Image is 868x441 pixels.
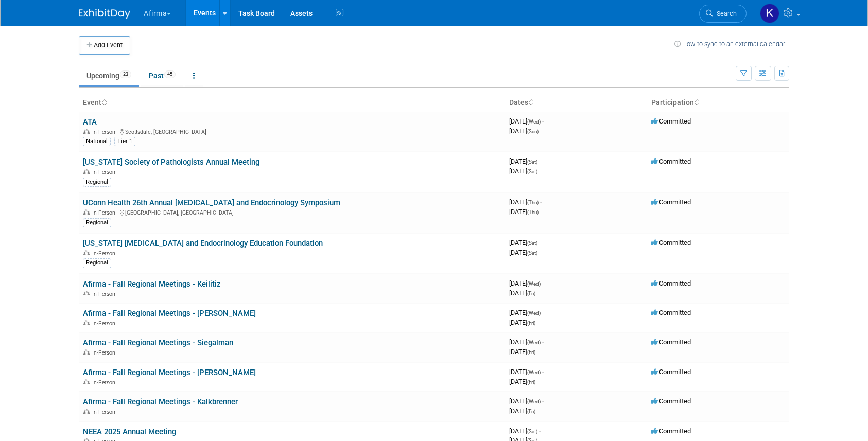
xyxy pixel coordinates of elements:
span: Committed [651,117,691,125]
a: ATA [83,117,97,127]
img: In-Person Event [83,250,90,255]
span: Committed [651,338,691,346]
button: Add Event [79,36,130,55]
span: (Sun) [527,129,539,134]
span: (Wed) [527,119,541,125]
span: Committed [651,309,691,316]
img: In-Person Event [83,349,90,355]
span: - [542,309,544,316]
span: (Sat) [527,169,537,174]
span: In-Person [92,379,118,386]
span: (Sat) [527,250,537,256]
span: [DATE] [509,368,544,376]
a: Afirma - Fall Regional Meetings - [PERSON_NAME] [83,368,256,377]
span: [DATE] [509,348,535,356]
span: [DATE] [509,198,542,206]
span: In-Person [92,250,118,257]
span: (Fri) [527,379,535,385]
span: In-Person [92,209,118,216]
span: (Wed) [527,399,541,404]
span: [DATE] [509,319,535,326]
span: Committed [651,368,691,376]
th: Event [79,94,505,112]
a: Afirma - Fall Regional Meetings - [PERSON_NAME] [83,309,256,318]
a: Afirma - Fall Regional Meetings - Siegalman [83,338,233,347]
span: [DATE] [509,239,541,246]
a: Past45 [141,66,183,85]
span: (Wed) [527,369,541,375]
span: - [539,157,541,165]
img: ExhibitDay [79,9,130,19]
span: - [542,279,544,287]
span: Committed [651,157,691,165]
a: Sort by Start Date [528,98,533,107]
span: [DATE] [509,338,544,346]
img: In-Person Event [83,169,90,174]
div: Scottsdale, [GEOGRAPHIC_DATA] [83,127,501,135]
span: In-Person [92,349,118,356]
span: (Wed) [527,310,541,316]
span: Committed [651,427,691,435]
img: In-Person Event [83,409,90,414]
span: 23 [120,70,131,78]
span: (Fri) [527,320,535,326]
span: [DATE] [509,127,539,135]
span: [DATE] [509,309,544,316]
span: - [540,198,542,206]
span: - [542,338,544,346]
span: (Wed) [527,281,541,287]
span: - [542,368,544,376]
a: [US_STATE] [MEDICAL_DATA] and Endocrinology Education Foundation [83,239,323,248]
span: Committed [651,239,691,246]
span: (Thu) [527,200,539,205]
span: Committed [651,397,691,405]
span: - [542,397,544,405]
img: In-Person Event [83,379,90,384]
a: Afirma - Fall Regional Meetings - Keilitiz [83,279,221,289]
span: - [539,239,541,246]
a: NEEA 2025 Annual Meeting [83,427,176,436]
span: [DATE] [509,279,544,287]
div: Tier 1 [114,137,135,146]
span: [DATE] [509,117,544,125]
span: [DATE] [509,289,535,297]
img: Keirsten Davis [760,4,779,23]
span: - [539,427,541,435]
a: UConn Health 26th Annual [MEDICAL_DATA] and Endocrinology Symposium [83,198,340,207]
a: How to sync to an external calendar... [674,40,789,48]
a: Upcoming23 [79,66,139,85]
span: [DATE] [509,397,544,405]
div: Regional [83,178,111,187]
a: [US_STATE] Society of Pathologists Annual Meeting [83,157,259,167]
span: [DATE] [509,378,535,385]
span: - [542,117,544,125]
img: In-Person Event [83,291,90,296]
span: [DATE] [509,407,535,415]
a: Afirma - Fall Regional Meetings - Kalkbrenner [83,397,238,407]
img: In-Person Event [83,320,90,325]
span: Search [713,10,737,17]
span: In-Person [92,320,118,327]
span: [DATE] [509,157,541,165]
span: (Fri) [527,349,535,355]
div: [GEOGRAPHIC_DATA], [GEOGRAPHIC_DATA] [83,208,501,216]
span: Committed [651,279,691,287]
span: [DATE] [509,427,541,435]
th: Participation [647,94,789,112]
span: (Fri) [527,291,535,296]
span: [DATE] [509,249,537,256]
a: Sort by Participation Type [694,98,699,107]
div: Regional [83,218,111,227]
span: In-Person [92,291,118,297]
div: National [83,137,111,146]
span: 45 [164,70,176,78]
span: (Sat) [527,240,537,246]
a: Search [699,5,747,23]
span: In-Person [92,409,118,415]
span: [DATE] [509,167,537,175]
span: (Thu) [527,209,539,215]
span: In-Person [92,129,118,135]
span: In-Person [92,169,118,175]
span: [DATE] [509,208,539,216]
span: (Sat) [527,429,537,434]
